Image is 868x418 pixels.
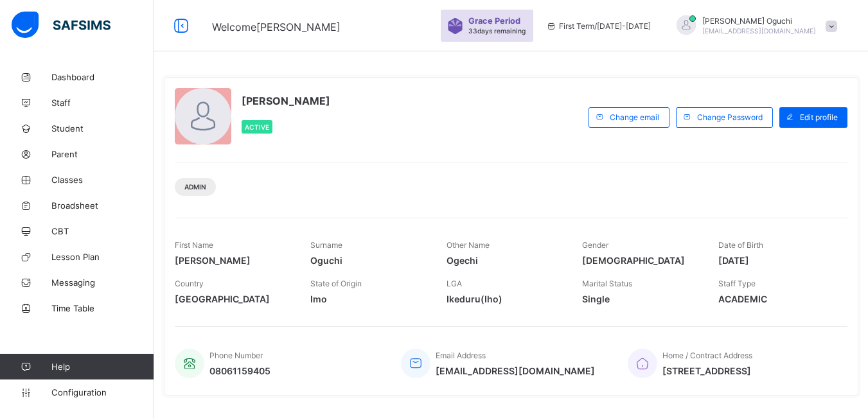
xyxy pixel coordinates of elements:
[310,293,427,304] span: Imo
[582,255,698,266] span: [DEMOGRAPHIC_DATA]
[175,279,204,288] span: Country
[51,175,154,185] span: Classes
[51,277,154,288] span: Messaging
[546,21,651,31] span: session/term information
[702,27,816,35] span: [EMAIL_ADDRESS][DOMAIN_NAME]
[447,18,463,34] img: sticker-purple.71386a28dfed39d6af7621340158ba97.svg
[447,240,490,250] span: Other Name
[209,351,263,360] span: Phone Number
[175,255,291,266] span: [PERSON_NAME]
[610,112,659,122] span: Change email
[175,240,213,250] span: First Name
[718,240,763,250] span: Date of Birth
[662,365,752,376] span: [STREET_ADDRESS]
[51,98,154,108] span: Staff
[447,255,563,266] span: Ogechi
[51,303,154,313] span: Time Table
[51,361,154,372] span: Help
[582,293,698,304] span: Single
[662,351,752,360] span: Home / Contract Address
[51,252,154,262] span: Lesson Plan
[175,293,291,304] span: [GEOGRAPHIC_DATA]
[242,94,330,107] span: [PERSON_NAME]
[436,365,595,376] span: [EMAIL_ADDRESS][DOMAIN_NAME]
[468,16,520,26] span: Grace Period
[51,123,154,134] span: Student
[436,351,486,360] span: Email Address
[800,112,838,122] span: Edit profile
[582,240,608,250] span: Gender
[184,183,206,191] span: Admin
[12,12,111,39] img: safsims
[245,123,269,131] span: Active
[51,72,154,82] span: Dashboard
[51,387,154,397] span: Configuration
[447,293,563,304] span: Ikeduru(Iho)
[212,21,341,33] span: Welcome [PERSON_NAME]
[310,255,427,266] span: Oguchi
[447,279,462,288] span: LGA
[582,279,632,288] span: Marital Status
[664,15,844,37] div: ChristinaOguchi
[310,240,342,250] span: Surname
[51,200,154,211] span: Broadsheet
[209,365,270,376] span: 08061159405
[51,226,154,236] span: CBT
[718,255,835,266] span: [DATE]
[718,293,835,304] span: ACADEMIC
[718,279,756,288] span: Staff Type
[702,16,816,26] span: [PERSON_NAME] Oguchi
[310,279,362,288] span: State of Origin
[468,27,526,35] span: 33 days remaining
[697,112,763,122] span: Change Password
[51,149,154,159] span: Parent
